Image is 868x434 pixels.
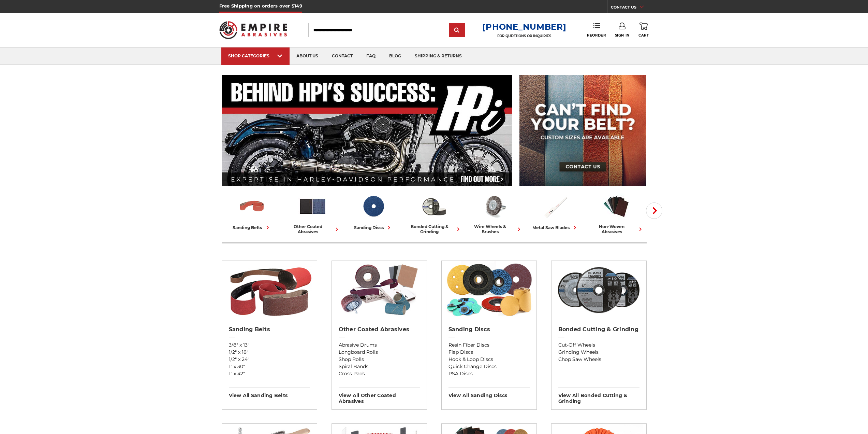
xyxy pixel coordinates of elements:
[445,261,533,319] img: Sanding Discs
[229,370,310,377] a: 1" x 42"
[602,192,630,221] img: Non-woven Abrasives
[346,192,401,231] a: sanding discs
[339,341,420,349] a: Abrasive Drums
[325,47,359,65] a: contact
[482,34,566,38] p: FOR QUESTIONS OR INQUIRIES
[558,341,639,349] a: Cut-Off Wheels
[224,192,280,231] a: sanding belts
[519,75,646,186] img: promo banner for custom belts.
[638,23,649,38] a: Cart
[285,224,340,234] div: other coated abrasives
[339,388,420,404] h3: View All other coated abrasives
[238,192,266,221] img: Sanding Belts
[646,202,662,219] button: Next
[382,47,408,65] a: blog
[587,23,606,37] a: Reorder
[229,341,310,349] a: 3/8" x 13"
[359,47,382,65] a: faq
[615,33,630,38] span: Sign In
[229,363,310,370] a: 1" x 30"
[448,370,530,377] a: PSA Discs
[481,192,509,221] img: Wire Wheels & Brushes
[229,326,310,333] h2: Sanding Belts
[407,224,462,234] div: bonded cutting & grinding
[611,3,649,13] a: CONTACT US
[448,349,530,356] a: Flap Discs
[528,192,583,231] a: metal saw blades
[638,33,649,38] span: Cart
[448,388,530,398] h3: View All sanding discs
[558,388,639,404] h3: View All bonded cutting & grinding
[482,22,566,32] a: [PHONE_NUMBER]
[290,47,325,65] a: about us
[558,349,639,356] a: Grinding Wheels
[587,33,606,38] span: Reorder
[555,261,643,319] img: Bonded Cutting & Grinding
[467,192,523,234] a: wire wheels & brushes
[467,224,523,234] div: wire wheels & brushes
[225,261,313,319] img: Sanding Belts
[448,363,530,370] a: Quick Change Discs
[339,370,420,377] a: Cross Pads
[558,356,639,363] a: Chop Saw Wheels
[450,24,464,37] input: Submit
[558,326,639,333] h2: Bonded Cutting & Grinding
[339,349,420,356] a: Longboard Rolls
[532,224,578,231] div: metal saw blades
[229,356,310,363] a: 1/2" x 24"
[228,53,283,58] div: SHOP CATEGORIES
[298,192,327,221] img: Other Coated Abrasives
[448,326,530,333] h2: Sanding Discs
[448,341,530,349] a: Resin Fiber Discs
[420,192,448,221] img: Bonded Cutting & Grinding
[407,192,462,234] a: bonded cutting & grinding
[448,356,530,363] a: Hook & Loop Discs
[233,224,271,231] div: sanding belts
[335,261,423,319] img: Other Coated Abrasives
[229,349,310,356] a: 1/2" x 18"
[589,192,644,234] a: non-woven abrasives
[339,326,420,333] h2: Other Coated Abrasives
[541,192,570,221] img: Metal Saw Blades
[589,224,644,234] div: non-woven abrasives
[354,224,393,231] div: sanding discs
[339,363,420,370] a: Spiral Bands
[285,192,340,234] a: other coated abrasives
[339,356,420,363] a: Shop Rolls
[229,388,310,398] h3: View All sanding belts
[359,192,387,221] img: Sanding Discs
[408,47,469,65] a: shipping & returns
[219,17,288,43] img: Empire Abrasives
[222,75,513,186] img: Banner for an interview featuring Horsepower Inc who makes Harley performance upgrades featured o...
